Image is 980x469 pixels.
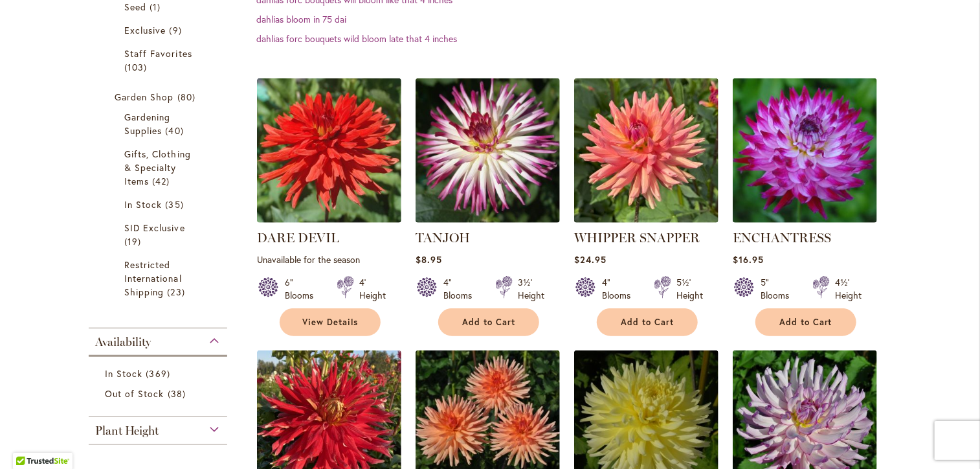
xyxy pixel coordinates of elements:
img: TANJOH [416,78,560,223]
span: Exclusive [124,24,166,36]
span: 369 [146,367,173,380]
a: Restricted International Shipping [124,258,195,299]
div: 4" Blooms [443,276,480,302]
a: WHIPPER SNAPPER [574,230,700,246]
p: Unavailable for the season [257,253,401,266]
span: SID Exclusive [124,222,185,234]
span: Add to Cart [462,317,515,328]
img: WHIPPER SNAPPER [574,78,718,223]
span: Garden Shop [115,91,174,103]
div: 4½' Height [835,276,862,302]
div: 5½' Height [676,276,703,302]
span: Staff Favorites [124,47,192,60]
span: Out of Stock [105,387,164,400]
a: Gifts, Clothing &amp; Specialty Items [124,147,195,188]
div: 6" Blooms [285,276,321,302]
span: $8.95 [416,253,442,266]
a: dahlias forc bouquets wild bloom late that 4 inches [256,32,457,45]
a: WHIPPER SNAPPER [574,213,718,225]
span: Seed [124,1,146,13]
span: Plant Height [95,424,159,438]
span: Restricted International Shipping [124,258,182,298]
span: In Stock [124,198,162,211]
span: 38 [168,387,189,400]
img: DARE DEVIL [257,78,401,223]
a: Out of Stock 38 [105,387,214,400]
button: Add to Cart [438,308,539,336]
span: Add to Cart [779,317,832,328]
a: DARE DEVIL [257,213,401,225]
a: DARE DEVIL [257,230,339,246]
img: Enchantress [733,78,877,223]
div: 5" Blooms [761,276,797,302]
div: 4' Height [359,276,386,302]
div: 4" Blooms [602,276,638,302]
span: 40 [165,124,186,137]
button: Add to Cart [755,308,856,336]
span: 9 [170,23,185,37]
a: Garden Shop [115,90,205,104]
span: Availability [95,335,151,349]
a: In Stock 369 [105,367,214,380]
a: dahlias bloom in 75 dai [256,13,346,25]
span: 23 [167,285,188,299]
span: $24.95 [574,253,607,266]
button: Add to Cart [597,308,698,336]
span: 35 [165,198,186,211]
span: Gifts, Clothing & Specialty Items [124,148,191,187]
span: 19 [124,234,144,248]
a: ENCHANTRESS [733,230,831,246]
span: Add to Cart [621,317,674,328]
span: 80 [177,90,199,104]
a: SID Exclusive [124,221,195,248]
span: 103 [124,60,150,74]
a: In Stock [124,198,195,211]
span: In Stock [105,367,142,380]
a: Staff Favorites [124,47,195,74]
iframe: Launch Accessibility Center [10,423,46,459]
span: View Details [302,317,358,328]
span: 42 [152,174,173,188]
a: TANJOH [416,213,560,225]
a: Gardening Supplies [124,110,195,137]
a: View Details [280,308,381,336]
span: $16.95 [733,253,764,266]
span: Gardening Supplies [124,111,170,137]
a: Enchantress [733,213,877,225]
a: Exclusive [124,23,195,37]
a: TANJOH [416,230,470,246]
div: 3½' Height [518,276,544,302]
